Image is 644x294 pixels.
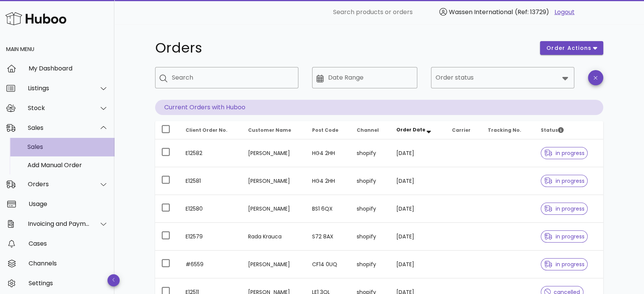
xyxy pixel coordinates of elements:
div: My Dashboard [29,65,108,72]
td: E12579 [179,223,242,251]
td: [DATE] [390,251,446,278]
th: Channel [351,121,390,139]
span: Order Date [396,126,425,133]
td: [PERSON_NAME] [242,195,306,223]
td: [DATE] [390,223,446,251]
td: [PERSON_NAME] [242,167,306,195]
div: Sales [28,124,90,131]
span: in progress [544,262,585,267]
span: Carrier [452,127,471,133]
div: Sales [27,143,108,150]
span: Customer Name [248,127,291,133]
span: in progress [544,234,585,239]
td: [PERSON_NAME] [242,251,306,278]
td: [DATE] [390,167,446,195]
a: Logout [554,8,575,17]
p: Current Orders with Huboo [155,100,603,115]
td: shopify [351,195,390,223]
td: E12581 [179,167,242,195]
span: in progress [544,150,585,156]
td: S72 8AX [306,223,351,251]
td: #6559 [179,251,242,278]
td: shopify [351,223,390,251]
div: Orders [28,181,90,188]
span: Wassen International [449,8,513,16]
span: (Ref: 13729) [515,8,549,16]
td: HG4 2HH [306,167,351,195]
div: Stock [28,104,90,112]
div: Settings [29,280,108,287]
td: BS1 6QX [306,195,351,223]
td: [DATE] [390,139,446,167]
div: Usage [29,200,108,208]
div: Channels [29,260,108,267]
div: Order status [431,67,574,88]
div: Add Manual Order [27,161,108,169]
td: Rada Krauca [242,223,306,251]
span: Status [541,127,564,133]
div: Listings [28,85,90,92]
td: E12582 [179,139,242,167]
h1: Orders [155,41,531,55]
td: E12580 [179,195,242,223]
th: Status [535,121,603,139]
th: Tracking No. [482,121,535,139]
span: in progress [544,178,585,184]
img: Huboo Logo [5,10,66,27]
span: Tracking No. [488,127,521,133]
button: order actions [540,41,603,55]
td: HG4 2HH [306,139,351,167]
td: CF14 0UQ [306,251,351,278]
td: [PERSON_NAME] [242,139,306,167]
span: in progress [544,206,585,211]
div: Cases [29,240,108,247]
th: Customer Name [242,121,306,139]
td: shopify [351,251,390,278]
th: Post Code [306,121,351,139]
span: Post Code [312,127,338,133]
span: order actions [546,44,592,52]
th: Client Order No. [179,121,242,139]
span: Client Order No. [186,127,227,133]
td: shopify [351,167,390,195]
th: Carrier [446,121,482,139]
td: [DATE] [390,195,446,223]
span: Channel [357,127,379,133]
th: Order Date: Sorted descending. Activate to remove sorting. [390,121,446,139]
div: Invoicing and Payments [28,220,90,227]
td: shopify [351,139,390,167]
